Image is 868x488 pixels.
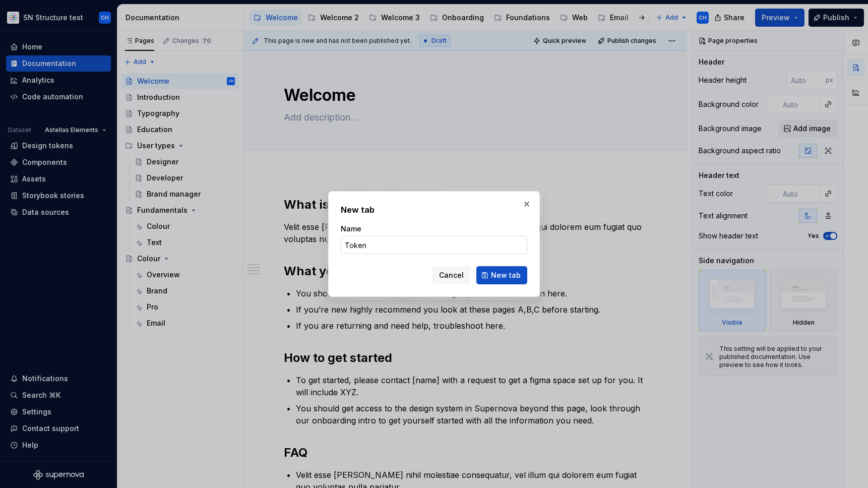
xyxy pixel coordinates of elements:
[476,266,527,284] button: New tab
[341,224,361,234] label: Name
[491,270,521,280] span: New tab
[432,266,470,284] button: Cancel
[439,270,464,280] span: Cancel
[341,204,527,216] h2: New tab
